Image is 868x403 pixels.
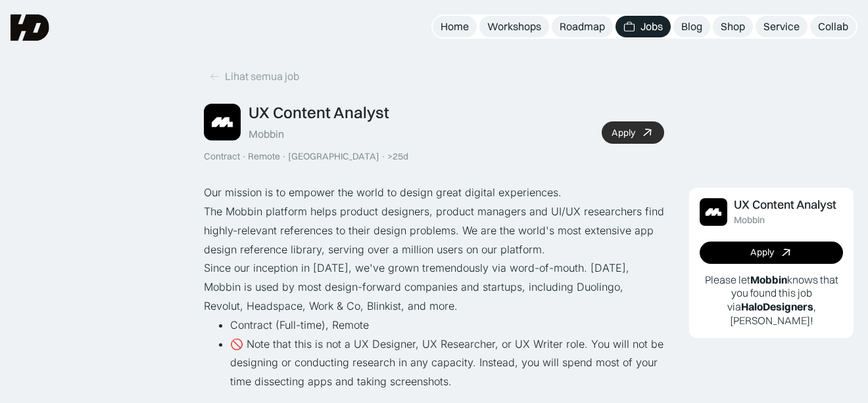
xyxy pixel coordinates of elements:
[750,247,774,258] div: Apply
[640,20,663,33] div: Jobs
[602,121,664,144] a: Apply
[225,70,299,83] div: Lihat semua job
[433,16,477,37] a: Home
[241,151,247,162] div: ·
[818,20,848,33] div: Collab
[204,183,664,202] p: Our mission is to empower the world to design great digital experiences.
[441,20,469,33] div: Home
[741,300,813,313] b: HaloDesigners
[204,151,240,162] div: Contract
[615,16,671,37] a: Jobs
[381,151,386,162] div: ·
[810,16,856,37] a: Collab
[487,20,541,33] div: Workshops
[249,127,284,141] div: Mobbin
[204,259,664,315] p: Since our inception in [DATE], we've grown tremendously via word-of-mouth. [DATE], Mobbin is used...
[281,151,287,162] div: ·
[763,20,800,33] div: Service
[204,202,664,259] p: The Mobbin platform helps product designers, product managers and UI/UX researchers find highly-r...
[204,66,304,87] a: Lihat semua job
[479,16,549,37] a: Workshops
[204,104,241,140] img: Job Image
[700,198,727,226] img: Job Image
[700,273,843,328] p: Please let knows that you found this job via , [PERSON_NAME]!
[288,151,379,162] div: [GEOGRAPHIC_DATA]
[673,16,710,37] a: Blog
[734,198,836,212] div: UX Content Analyst
[230,335,664,391] li: 🚫 Note that this is not a UX Designer, UX Researcher, or UX Writer role. You will not be designin...
[552,16,613,37] a: Roadmap
[756,16,808,37] a: Service
[734,215,765,226] div: Mobbin
[612,127,635,138] div: Apply
[681,20,702,33] div: Blog
[560,20,605,33] div: Roadmap
[721,20,745,33] div: Shop
[249,103,389,122] div: UX Content Analyst
[230,316,664,335] li: Contract (Full-time), Remote
[713,16,753,37] a: Shop
[387,151,408,162] div: >25d
[750,273,787,286] b: Mobbin
[248,151,280,162] div: Remote
[700,242,843,264] a: Apply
